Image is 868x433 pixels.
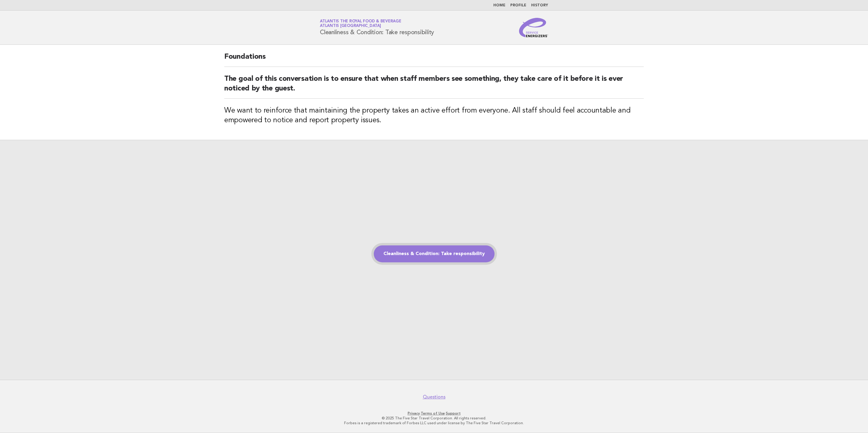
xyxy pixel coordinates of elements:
[249,416,619,421] p: © 2025 The Five Star Travel Corporation. All rights reserved.
[320,24,381,28] span: Atlantis [GEOGRAPHIC_DATA]
[374,245,495,262] a: Cleanliness & Condition: Take responsibility
[510,4,526,7] a: Profile
[249,411,619,416] p: · ·
[493,4,505,7] a: Home
[224,74,644,99] h2: The goal of this conversation is to ensure that when staff members see something, they take care ...
[446,411,461,415] a: Support
[320,20,434,35] h1: Cleanliness & Condition: Take responsibility
[421,411,445,415] a: Terms of Use
[249,421,619,425] p: Forbes is a registered trademark of Forbes LLC used under license by The Five Star Travel Corpora...
[519,18,548,37] img: Service Energizers
[531,4,548,7] a: History
[320,19,401,28] a: Atlantis the Royal Food & BeverageAtlantis [GEOGRAPHIC_DATA]
[408,411,420,415] a: Privacy
[224,52,644,67] h2: Foundations
[423,394,446,400] a: Questions
[224,106,644,125] h3: We want to reinforce that maintaining the property takes an active effort from everyone. All staf...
